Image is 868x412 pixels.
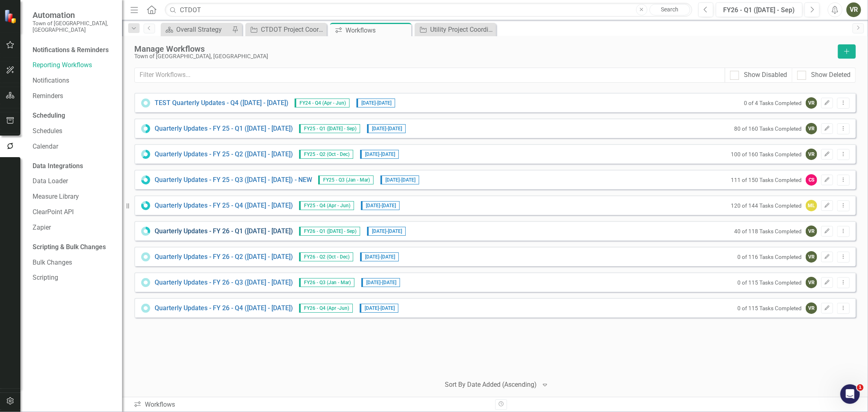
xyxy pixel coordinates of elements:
[361,201,400,210] span: [DATE] - [DATE]
[33,273,114,283] a: Scripting
[299,304,353,313] span: FY26 - Q4 (Apr -Jun)
[360,252,399,261] span: [DATE] - [DATE]
[176,24,230,35] div: Overall Strategy
[840,384,860,404] iframe: Intercom live chat
[33,258,114,267] a: Bulk Changes
[134,44,834,53] div: Manage Workflows
[33,127,114,136] a: Schedules
[33,61,114,70] a: Reporting Workflows
[299,150,353,159] span: FY25 - Q2 (Oct - Dec)
[33,10,114,20] span: Automation
[33,111,65,121] div: Scheduling
[33,223,114,232] a: Zapier
[33,46,109,55] div: Notifications & Reminders
[806,302,817,314] div: VR
[360,304,398,313] span: [DATE] - [DATE]
[155,99,289,108] a: TEST Quarterly Updates - Q4 ([DATE] - [DATE])
[33,208,114,217] a: ClearPoint API
[299,252,353,261] span: FY26 - Q2 (Oct - Dec)
[163,24,230,35] a: Overall Strategy
[806,200,817,211] div: ML
[806,226,817,237] div: VR
[155,150,293,159] a: Quarterly Updates - FY 25 - Q2 ([DATE] - [DATE])
[295,99,350,107] span: FY24 - Q4 (Apr - Jun)
[356,99,395,107] span: [DATE] - [DATE]
[33,243,106,252] div: Scripting & Bulk Changes
[134,68,725,83] input: Filter Workflows...
[299,278,354,287] span: FY26 - Q3 (Jan - Mar)
[846,2,861,17] button: VR
[345,25,409,35] div: Workflows
[133,400,489,410] div: Workflows
[4,9,18,23] img: ClearPoint Strategy
[806,251,817,263] div: VR
[737,305,802,311] small: 0 of 115 Tasks Completed
[155,252,293,262] a: Quarterly Updates - FY 26 - Q2 ([DATE] - [DATE])
[806,277,817,288] div: VR
[806,123,817,134] div: VR
[155,227,293,236] a: Quarterly Updates - FY 26 - Q1 ([DATE] - [DATE])
[744,100,802,106] small: 0 of 4 Tasks Completed
[734,228,802,234] small: 40 of 118 Tasks Completed
[155,304,293,313] a: Quarterly Updates - FY 26 - Q4 ([DATE] - [DATE])
[33,76,114,85] a: Notifications
[360,150,399,159] span: [DATE] - [DATE]
[716,2,802,17] button: FY26 - Q1 ([DATE] - Sep)
[165,3,692,17] input: Search ClearPoint...
[731,151,802,158] small: 100 of 160 Tasks Completed
[367,124,406,133] span: [DATE] - [DATE]
[719,5,800,15] div: FY26 - Q1 ([DATE] - Sep)
[33,177,114,186] a: Data Loader
[318,175,374,184] span: FY25 - Q3 (Jan - Mar)
[857,384,864,391] span: 1
[806,149,817,160] div: VR
[811,70,851,80] div: Show Deleted
[380,175,419,184] span: [DATE] - [DATE]
[737,254,802,260] small: 0 of 116 Tasks Completed
[247,24,325,35] a: CTDOT Project Coordination
[33,162,83,171] div: Data Integrations
[155,124,293,134] a: Quarterly Updates - FY 25 - Q1 ([DATE] - [DATE])
[417,24,494,35] a: Utility Project Coordination
[155,175,312,185] a: Quarterly Updates - FY 25 - Q3 ([DATE] - [DATE]) - NEW
[33,20,114,33] small: Town of [GEOGRAPHIC_DATA], [GEOGRAPHIC_DATA]
[806,97,817,109] div: VR
[731,202,802,209] small: 120 of 144 Tasks Completed
[33,92,114,101] a: Reminders
[649,4,690,15] a: Search
[33,142,114,151] a: Calendar
[33,192,114,202] a: Measure Library
[737,279,802,286] small: 0 of 115 Tasks Completed
[744,70,787,80] div: Show Disabled
[367,227,406,236] span: [DATE] - [DATE]
[361,278,400,287] span: [DATE] - [DATE]
[299,124,360,133] span: FY25 - Q1 ([DATE] - Sep)
[734,125,802,132] small: 80 of 160 Tasks Completed
[299,201,354,210] span: FY25 - Q4 (Apr - Jun)
[731,177,802,183] small: 111 of 150 Tasks Completed
[299,227,360,236] span: FY26 - Q1 ([DATE] - Sep)
[430,24,494,35] div: Utility Project Coordination
[134,53,834,59] div: Town of [GEOGRAPHIC_DATA], [GEOGRAPHIC_DATA]
[261,24,325,35] div: CTDOT Project Coordination
[155,278,293,287] a: Quarterly Updates - FY 26 - Q3 ([DATE] - [DATE])
[155,201,293,210] a: Quarterly Updates - FY 25 - Q4 ([DATE] - [DATE])
[806,174,817,186] div: CS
